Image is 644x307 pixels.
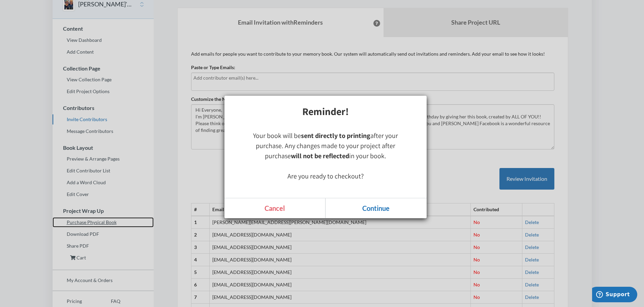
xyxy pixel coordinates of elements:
p: Your book will be after your purchase. Any changes made to your project after purchase in your book. [245,127,406,168]
button: Cancel [224,198,326,218]
span: sent directly to printing [301,131,370,140]
p: Are you ready to checkout? [245,168,406,188]
a: Continue [326,198,427,218]
span: will not be reflected [291,151,349,160]
h3: Reminder! [235,106,417,127]
iframe: Opens a widget where you can chat to one of our agents [592,287,637,304]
